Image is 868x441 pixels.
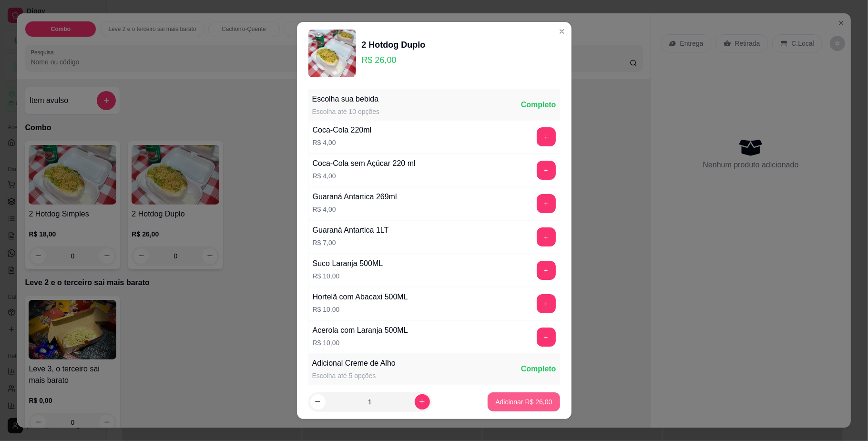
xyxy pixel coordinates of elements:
[537,261,556,280] button: add
[313,271,383,281] p: R$ 10,00
[313,238,389,247] p: R$ 7,00
[313,171,416,181] p: R$ 4,00
[537,328,556,347] button: add
[537,194,556,213] button: add
[313,291,408,303] div: Hortelã com Abacaxi 500ML
[362,38,426,51] div: 2 Hotdog Duplo
[313,325,408,336] div: Acerola com Laranja 500ML
[308,30,356,77] img: product-image
[362,53,426,67] p: R$ 26,00
[488,392,560,411] button: Adicionar R$ 26,00
[554,24,570,39] button: Close
[313,338,408,348] p: R$ 10,00
[521,363,556,375] div: Completo
[312,371,396,380] div: Escolha até 5 opções
[537,227,556,246] button: add
[313,138,372,147] p: R$ 4,00
[495,397,552,407] p: Adicionar R$ 26,00
[313,258,383,269] div: Suco Laranja 500ML
[313,205,397,214] p: R$ 4,00
[312,107,380,116] div: Escolha até 10 opções
[313,305,408,314] p: R$ 10,00
[310,394,326,410] button: decrease-product-quantity
[537,127,556,146] button: add
[521,99,556,111] div: Completo
[312,358,396,369] div: Adicional Creme de Alho
[537,161,556,180] button: add
[312,93,380,105] div: Escolha sua bebida
[313,158,416,169] div: Coca-Cola sem Açúcar 220 ml
[537,294,556,313] button: add
[415,394,430,410] button: increase-product-quantity
[313,225,389,236] div: Guaraná Antartica 1LT
[313,124,372,136] div: Coca-Cola 220ml
[313,191,397,203] div: Guaraná Antartica 269ml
